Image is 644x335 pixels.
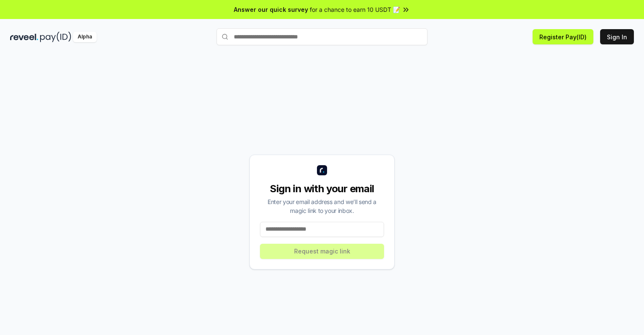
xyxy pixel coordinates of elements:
span: Answer our quick survey [234,5,308,14]
img: logo_small [317,165,327,175]
span: for a chance to earn 10 USDT 📝 [310,5,400,14]
div: Enter your email address and we’ll send a magic link to your inbox. [260,197,384,215]
div: Alpha [73,32,97,42]
button: Sign In [600,29,634,44]
div: Sign in with your email [260,182,384,196]
img: reveel_dark [10,32,38,42]
img: pay_id [40,32,71,42]
button: Register Pay(ID) [533,29,593,44]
